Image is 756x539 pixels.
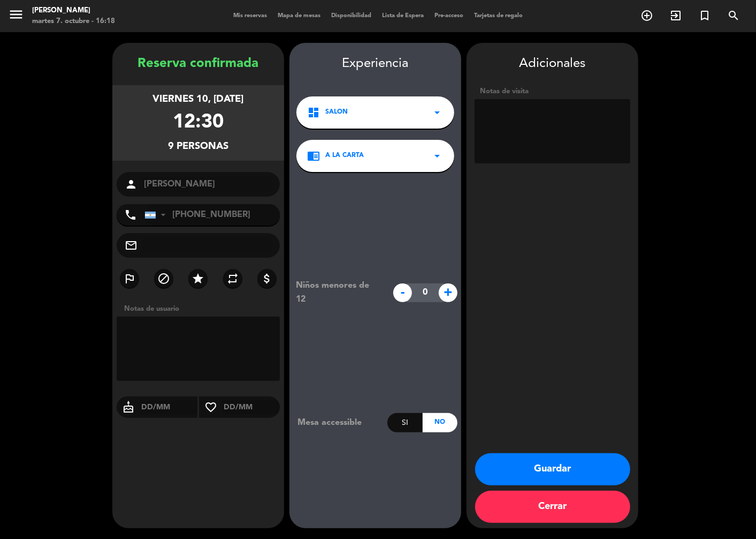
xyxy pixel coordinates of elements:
i: chrome_reader_mode [307,149,320,162]
div: Experiencia [289,54,461,74]
div: Mesa accessible [289,416,387,430]
i: arrow_drop_down [431,149,444,162]
button: menu [8,6,24,26]
i: cake [117,401,140,414]
i: outlined_flag [123,272,136,285]
input: DD/MM [140,401,197,414]
div: Adicionales [475,54,630,74]
i: phone [124,208,137,221]
div: Notas de visita [475,86,630,97]
i: turned_in_not [698,9,711,22]
div: No [423,413,457,432]
div: viernes 10, [DATE] [153,92,244,107]
span: - [393,283,412,302]
span: Pre-acceso [429,13,469,19]
i: menu [8,6,24,23]
span: Mapa de mesas [272,13,326,19]
div: Notas de usuario [119,303,284,315]
span: Mis reservas [228,13,272,19]
button: Guardar [475,453,630,485]
i: person [125,178,138,191]
span: Disponibilidad [326,13,377,19]
i: star [192,272,204,285]
span: + [439,283,457,302]
i: dashboard [307,106,320,119]
span: Lista de Espera [377,13,429,19]
span: Tarjetas de regalo [469,13,528,19]
div: 12:30 [173,107,224,139]
i: search [727,9,740,22]
i: exit_to_app [669,9,682,22]
span: A LA CARTA [325,151,364,161]
i: favorite_border [199,401,223,414]
div: Si [387,413,422,432]
div: Reserva confirmada [112,54,284,74]
span: SALON [325,107,348,118]
i: attach_money [261,272,273,285]
div: 9 personas [168,139,228,154]
i: mail_outline [125,239,138,252]
div: martes 7. octubre - 16:18 [32,16,115,27]
i: block [157,272,170,285]
input: DD/MM [223,401,280,414]
div: Niños menores de 12 [288,279,388,306]
div: [PERSON_NAME] [32,5,115,16]
button: Cerrar [475,491,630,523]
div: Argentina: +54 [145,205,170,225]
i: repeat [226,272,239,285]
i: add_circle_outline [640,9,653,22]
i: arrow_drop_down [431,106,444,119]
